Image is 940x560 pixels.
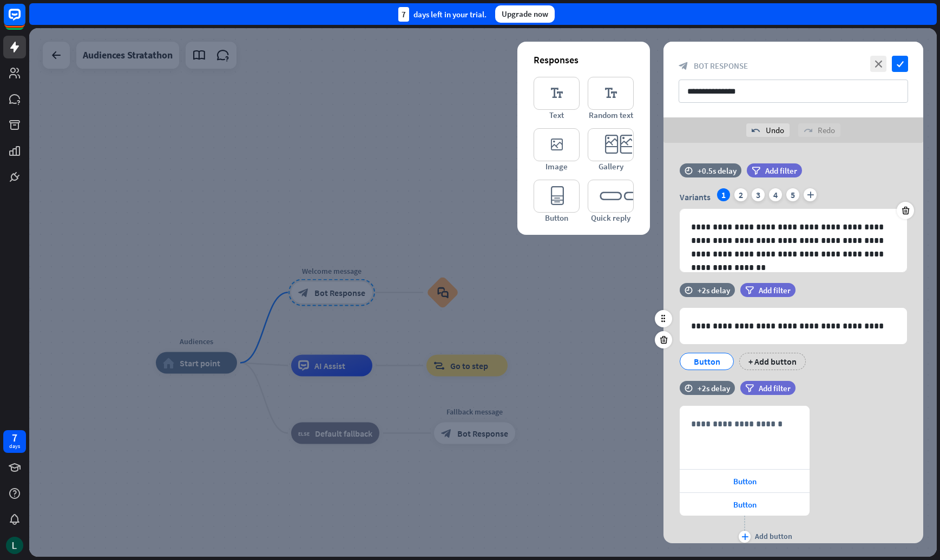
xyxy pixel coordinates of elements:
[698,285,730,295] div: +2s delay
[12,433,17,443] div: 7
[734,188,747,201] div: 2
[685,286,693,294] i: time
[745,286,754,294] i: filter
[733,476,757,486] span: Button
[804,188,817,201] i: plus
[495,5,555,23] div: Upgrade now
[765,166,797,176] span: Add filter
[769,188,782,201] div: 4
[741,533,748,540] i: plus
[752,188,765,201] div: 3
[9,443,20,450] div: days
[733,499,757,510] span: Button
[680,192,711,202] span: Variants
[759,285,791,295] span: Add filter
[746,123,790,137] div: Undo
[717,188,730,201] div: 1
[698,383,730,393] div: +2s delay
[739,353,806,370] div: + Add button
[892,56,908,72] i: check
[9,4,41,37] button: Open LiveChat chat widget
[786,188,799,201] div: 5
[745,384,754,392] i: filter
[870,56,886,72] i: close
[689,353,725,370] div: Button
[698,166,737,176] div: +0.5s delay
[398,7,409,22] div: 7
[804,126,812,135] i: redo
[679,61,688,71] i: block_bot_response
[685,384,693,392] i: time
[398,7,487,22] div: days left in your trial.
[685,167,693,174] i: time
[755,531,792,541] div: Add button
[798,123,840,137] div: Redo
[759,383,791,393] span: Add filter
[694,61,748,71] span: Bot Response
[752,126,760,135] i: undo
[3,430,26,453] a: 7 days
[752,167,760,175] i: filter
